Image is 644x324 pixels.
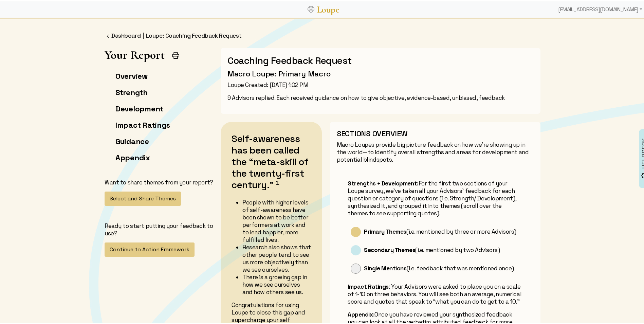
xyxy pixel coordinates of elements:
span: | [143,31,144,38]
p: Loupe Created: [DATE] 1:02 PM [227,80,534,87]
b: Appendix: [348,309,374,317]
b: Primary Themes [364,227,406,234]
a: Loupe: Coaching Feedback Request [146,31,242,38]
h2: Coaching Feedback Request [227,53,534,65]
a: Overview [115,70,148,79]
a: Guidance [115,135,149,145]
sup: 1 [276,178,279,185]
h2: Self-awareness has been called the “meta-skill of the twenty-first century.” [232,131,311,195]
img: Loupe Logo [308,5,314,12]
p: 9 Advisors replied. Each received guidance on how to give objective, evidence-based, unbiased, fe... [227,93,534,100]
img: Print Icon [171,50,180,58]
h3: SECTIONS OVERVIEW [337,127,534,137]
p: Macro Loupes provide big picture feedback on how we’re showing up in the world—to identify overal... [337,140,534,162]
a: Loupe [314,2,342,15]
p: Want to share themes from your report? [105,177,215,185]
b: Impact Ratings [348,282,389,289]
button: Select and Share Themes [105,190,181,204]
button: Print Report [169,47,183,61]
a: Development [115,103,163,112]
a: Strength [115,86,148,96]
li: People with higher levels of self-awareness have been shown to be better performers at work and t... [242,197,311,242]
h3: Macro Loupe: Primary Macro [227,68,534,77]
p: For the first two sections of your Loupe survey, we’ve taken all your Advisors’ feedback for each... [348,178,523,216]
p: (i.e. mentioned by two Advisors) [364,245,523,252]
li: Research also shows that other people tend to see us more objectively than we see ourselves. [242,242,311,272]
p: (i.e. mentioned by three or more Advisors) [364,227,523,234]
p: Ready to start putting your feedback to use? [105,221,215,236]
p: (i.e. feedback that was mentioned once) [364,263,523,271]
li: There is a growing gap in how we see ourselves and how others see us. [242,272,311,294]
img: FFFF [105,32,111,38]
b: Single Mentions [364,263,407,271]
a: Appendix [115,151,150,161]
h1: Your Report [105,47,165,60]
b: Strengths + Development: [348,178,419,186]
p: : Your Advisors were asked to place you on a scale of 1-10 on three behaviors. You will see both ... [348,282,523,304]
b: Secondary Themes [364,245,415,252]
a: Dashboard [111,31,141,38]
button: Continue to Action Framework [105,241,195,255]
a: Impact Ratings [115,119,170,128]
app-left-page-nav: Your Report [105,47,215,255]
